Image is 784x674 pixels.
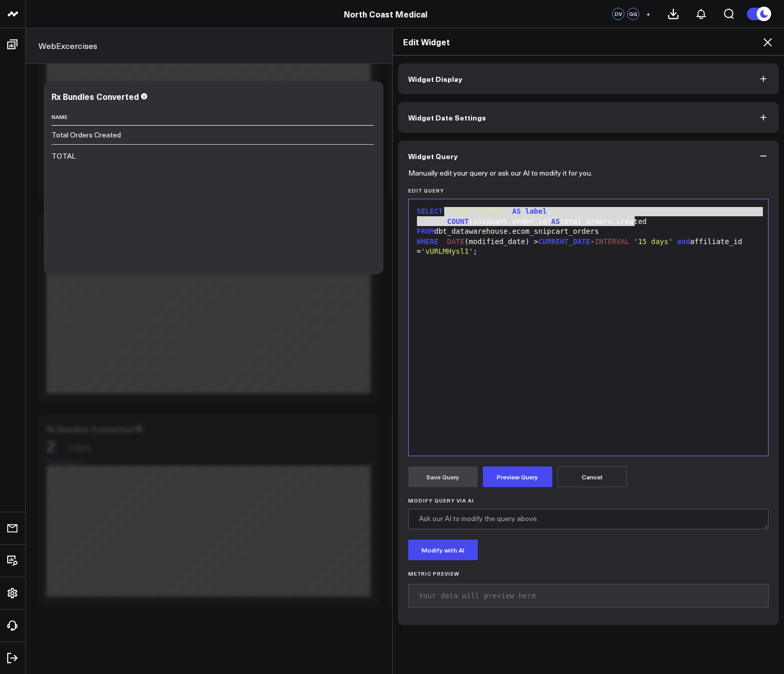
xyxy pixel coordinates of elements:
div: (modified_date) > - affiliate_id = ; [414,237,763,257]
pre: Your data will preview here [408,584,769,608]
span: AS [551,217,560,226]
div: , [414,206,763,217]
span: Widget Date Settings [408,113,486,122]
span: INTERVAL [595,237,629,246]
button: Widget Date Settings [398,102,779,133]
button: Save Query [408,466,478,487]
span: 'vURLMHysl1' [421,247,473,255]
button: Widget Query [398,141,779,171]
h6: Metric Preview [408,571,769,577]
button: Widget Display [398,63,779,94]
label: Modify Query via AI [408,497,769,504]
span: Widget Display [408,75,462,83]
span: '15 days' [634,237,673,246]
button: Cancel [557,466,627,487]
div: DV [612,8,624,20]
div: dbt_datawarehouse.ecom_snipcart_orders [414,227,763,237]
span: label [525,207,547,215]
span: 'Total Orders' [447,207,508,215]
button: Modify with AI [408,540,478,560]
label: Edit Query [408,187,769,194]
button: + [642,8,654,20]
span: AS [512,207,521,215]
div: GG [627,8,639,20]
span: WHERE [417,237,439,246]
div: (snipcart_order_id) total_orders_created [414,217,763,227]
p: Manually edit your query or ask our AI to modify it for you. [408,169,593,177]
span: FROM [417,227,434,235]
a: North Coast Medical [344,8,427,20]
span: DATE [447,237,465,246]
span: CURRENT_DATE [538,237,590,246]
span: SELECT [417,207,443,215]
span: COUNT [447,217,469,226]
span: and [677,237,690,246]
span: + [646,10,651,18]
button: Preview Query [483,466,552,487]
span: Widget Query [408,152,458,160]
h2: Edit Widget [403,36,774,47]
